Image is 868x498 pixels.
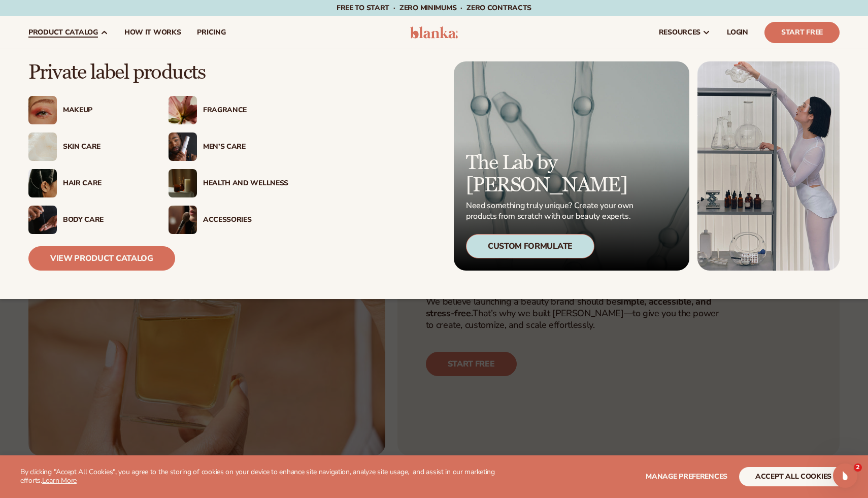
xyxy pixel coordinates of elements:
[854,463,862,472] span: 2
[337,3,531,13] span: Free to start · ZERO minimums · ZERO contracts
[651,16,719,49] a: resources
[28,96,148,124] a: Female with glitter eye makeup. Makeup
[719,16,756,49] a: LOGIN
[28,169,57,197] img: Female hair pulled back with clips.
[454,61,689,271] a: Microscopic product formula. The Lab by [PERSON_NAME] Need something truly unique? Create your ow...
[410,26,458,39] img: logo
[28,132,148,161] a: Cream moisturizer swatch. Skin Care
[466,201,637,222] p: Need something truly unique? Create your own products from scratch with our beauty experts.
[63,106,148,115] div: Makeup
[28,206,148,234] a: Male hand applying moisturizer. Body Care
[466,234,594,258] div: Custom Formulate
[659,28,700,37] span: resources
[28,61,288,84] p: Private label products
[189,16,233,49] a: pricing
[169,206,197,234] img: Female with makeup brush.
[739,467,848,486] button: accept all cookies
[197,28,225,37] span: pricing
[833,463,857,488] iframe: Intercom live chat
[203,143,288,151] div: Men’s Care
[203,216,288,224] div: Accessories
[20,16,116,49] a: product catalog
[727,28,748,37] span: LOGIN
[124,28,181,37] span: How It Works
[169,132,288,161] a: Male holding moisturizer bottle. Men’s Care
[116,16,189,49] a: How It Works
[63,143,148,151] div: Skin Care
[646,472,727,481] span: Manage preferences
[169,169,197,197] img: Candles and incense on table.
[764,22,840,43] a: Start Free
[169,206,288,234] a: Female with makeup brush. Accessories
[203,179,288,188] div: Health And Wellness
[28,169,148,197] a: Female hair pulled back with clips. Hair Care
[20,468,512,485] p: By clicking "Accept All Cookies", you agree to the storing of cookies on your device to enhance s...
[28,206,57,234] img: Male hand applying moisturizer.
[169,132,197,161] img: Male holding moisturizer bottle.
[646,467,727,486] button: Manage preferences
[203,106,288,115] div: Fragrance
[169,96,197,124] img: Pink blooming flower.
[63,216,148,224] div: Body Care
[42,476,77,485] a: Learn More
[169,169,288,197] a: Candles and incense on table. Health And Wellness
[63,179,148,188] div: Hair Care
[466,152,637,196] p: The Lab by [PERSON_NAME]
[28,246,175,271] a: View Product Catalog
[28,132,57,161] img: Cream moisturizer swatch.
[697,61,840,271] img: Female in lab with equipment.
[28,28,98,37] span: product catalog
[28,96,57,124] img: Female with glitter eye makeup.
[169,96,288,124] a: Pink blooming flower. Fragrance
